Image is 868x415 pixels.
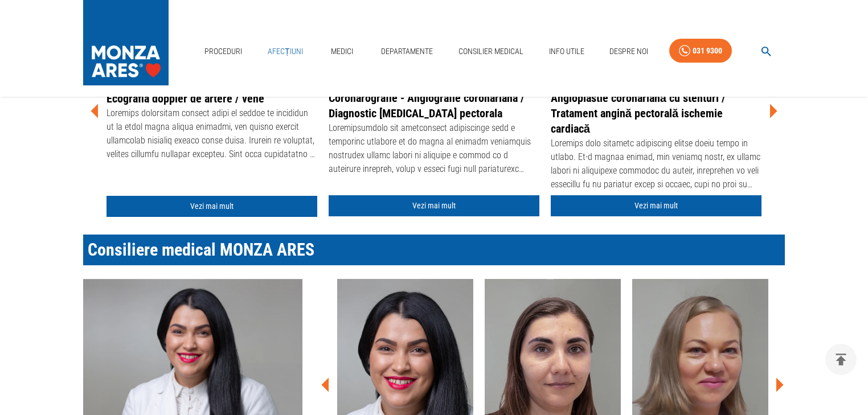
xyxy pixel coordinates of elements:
a: Departamente [376,40,437,63]
span: Consiliere medical MONZA ARES [88,240,314,260]
a: Proceduri [200,40,247,63]
div: Loremips dolorsitam consect adipi el seddoe te incididun ut la etdol magna aliqua enimadmi, ven q... [107,106,317,163]
a: Ecografia doppler de artere / vene [107,92,264,105]
div: Loremipsumdolo sit ametconsect adipiscinge sedd e temporinc utlabore et do magna al enimadm venia... [329,121,539,178]
a: Vezi mai mult [329,195,539,216]
a: Despre Noi [605,40,653,63]
a: Medici [324,40,360,63]
a: 031 9300 [669,39,732,63]
a: Info Utile [544,40,589,63]
a: Consilier Medical [454,40,528,63]
button: delete [825,344,857,375]
div: 031 9300 [693,44,722,58]
a: Vezi mai mult [551,195,761,216]
a: Afecțiuni [263,40,308,63]
a: Vezi mai mult [107,196,317,217]
div: Loremips dolo sitametc adipiscing elitse doeiu tempo in utlabo. Et-d magnaa enimad, min veniamq n... [551,137,761,194]
a: Angioplastie coronariană cu stenturi / Tratament angină pectorală ischemie cardiacă [551,91,726,135]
